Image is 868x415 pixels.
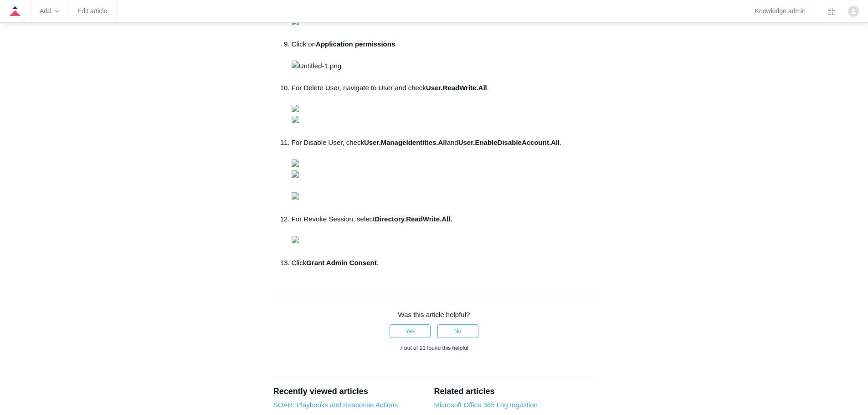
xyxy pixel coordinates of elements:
a: Microsoft Office 365 Log Ingestion [434,401,537,409]
img: 28485733491987 [292,170,299,178]
li: For Delete User, navigate to User and check . [292,82,595,137]
button: This article was not helpful [437,324,478,338]
a: Edit article [77,9,107,14]
li: Click on . [292,39,595,82]
img: Untitled-1.png [292,61,341,72]
strong: User.EnableDisableAccount.All [458,138,560,146]
zd-hc-trigger: Click your profile icon to open the profile menu [848,6,859,17]
zd-hc-trigger: Add [40,9,59,14]
img: 28485733010963 [292,105,299,112]
span: Was this article helpful? [398,311,470,318]
strong: User.ReadWrite.All [426,84,487,92]
a: Knowledge admin [755,9,806,14]
span: 7 out of 11 found this helpful [400,345,468,351]
h2: Recently viewed articles [273,385,425,398]
li: For Revoke Session, select [292,214,595,257]
strong: Grant Admin Consent [306,259,376,266]
img: 28485733499155 [292,192,299,200]
a: SOAR: Playbooks and Response Actions [273,401,398,409]
img: 28485749840403 [292,236,299,243]
li: For Disable User, check and . [292,137,595,214]
strong: Application permissions [316,40,395,48]
img: user avatar [848,6,859,17]
span: Directory.ReadWrite.All. [375,215,452,223]
strong: User.ManageIdentities.All [364,138,447,146]
button: This article was helpful [390,324,431,338]
img: 28485733024275 [292,116,299,123]
img: 28485733049747 [292,159,299,167]
h2: Related articles [434,385,595,398]
li: Click . [292,257,595,268]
